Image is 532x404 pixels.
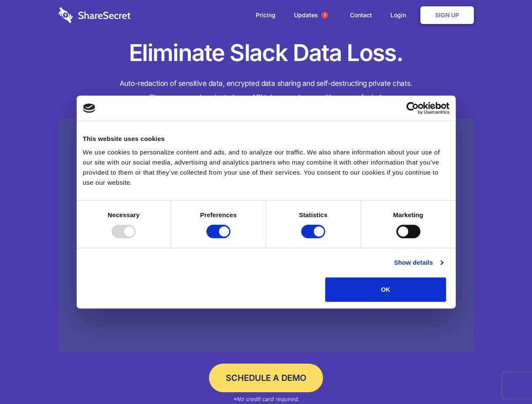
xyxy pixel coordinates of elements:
strong: Preferences [200,211,237,218]
span: 1 [321,12,328,19]
strong: Necessary [108,211,140,218]
img: logo-wordmark-white-trans-d4663122ce5f474addd5e946df7df03e33cb6a1c49d2221995e7729f52c070b2.svg [59,7,131,23]
em: *No credit card required. [233,396,299,402]
strong: Statistics [299,211,328,218]
a: Wistia video thumbnail [59,119,474,352]
a: Show details [394,258,443,268]
a: Contact [342,2,380,28]
img: logo [83,104,96,113]
strong: Marketing [393,211,423,218]
h1: Eliminate Slack Data Loss. [59,38,474,68]
div: We use cookies to personalize content and ads, and to analyze our traffic. We also share informat... [83,147,449,188]
a: Usercentrics Cookiebot - opens in a new window [376,102,449,114]
a: Login [382,2,419,28]
a: Sign Up [420,6,474,24]
a: Schedule a Demo [209,364,323,392]
a: Pricing [247,2,284,28]
div: This website uses cookies [83,134,449,144]
h4: Auto-redaction of sensitive data, encrypted data sharing and self-destructing private chats. Shar... [59,77,474,104]
button: OK [325,277,446,302]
